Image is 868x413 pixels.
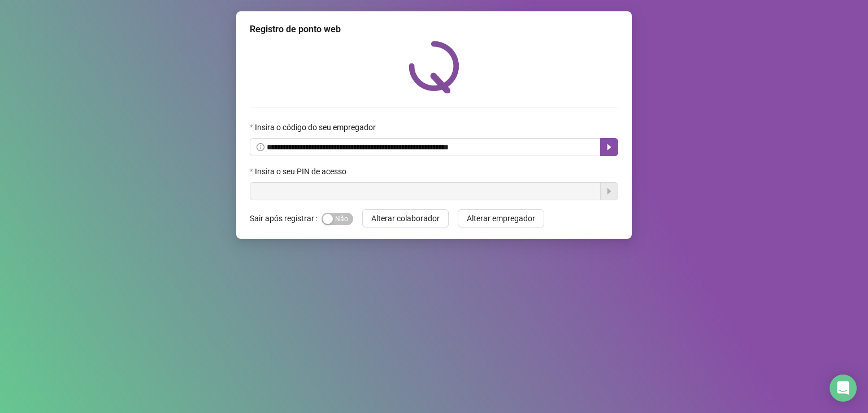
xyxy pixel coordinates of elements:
div: Open Intercom Messenger [830,375,857,402]
div: Registro de ponto web [250,23,618,36]
button: Alterar empregador [458,209,544,227]
label: Insira o seu PIN de acesso [250,165,354,178]
span: info-circle [257,143,264,151]
span: caret-right [605,143,614,152]
img: QRPoint [409,41,459,93]
button: Alterar colaborador [362,209,449,227]
label: Insira o código do seu empregador [250,121,383,134]
label: Sair após registrar [250,209,322,227]
span: Alterar empregador [467,212,535,225]
span: Alterar colaborador [371,212,440,225]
